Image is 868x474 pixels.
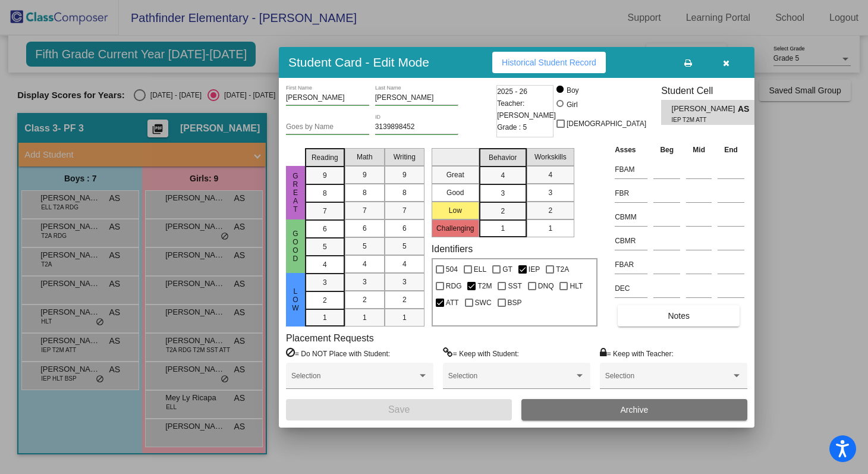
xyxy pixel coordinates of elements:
[661,85,765,96] h3: Student Cell
[363,223,367,234] span: 6
[290,172,301,214] span: Great
[548,187,552,198] span: 3
[388,404,410,415] span: Save
[402,205,407,216] span: 7
[323,206,327,216] span: 7
[363,294,367,305] span: 2
[363,312,367,323] span: 1
[394,152,416,162] span: Writing
[402,277,407,287] span: 3
[612,143,650,156] th: Asses
[497,86,527,98] span: 2025 - 26
[402,223,407,234] span: 6
[375,123,458,131] input: Enter ID
[286,347,390,359] label: = Do NOT Place with Student:
[501,170,505,181] span: 4
[501,223,505,234] span: 1
[715,143,747,156] th: End
[288,55,429,70] h3: Student Card - Edit Mode
[672,115,729,124] span: IEP T2M ATT
[497,121,527,133] span: Grade : 5
[600,347,674,359] label: = Keep with Teacher:
[615,232,647,250] input: assessment
[323,295,327,306] span: 2
[286,123,369,131] input: goes by name
[363,241,367,252] span: 5
[446,296,459,310] span: ATT
[566,99,578,110] div: Girl
[475,296,492,310] span: SWC
[534,152,567,162] span: Workskills
[402,187,407,198] span: 8
[615,161,647,178] input: assessment
[521,399,747,420] button: Archive
[402,169,407,180] span: 9
[323,188,327,199] span: 8
[477,279,492,293] span: T2M
[312,152,338,163] span: Reading
[402,259,407,269] span: 4
[508,279,521,293] span: SST
[548,223,552,234] span: 1
[615,184,647,202] input: assessment
[443,347,519,359] label: = Keep with Student:
[323,277,327,288] span: 3
[615,280,647,297] input: assessment
[566,85,579,96] div: Boy
[492,52,606,73] button: Historical Student Record
[432,243,473,255] label: Identifiers
[323,170,327,181] span: 9
[363,205,367,216] span: 7
[290,287,301,312] span: Low
[501,188,505,199] span: 3
[290,230,301,263] span: Good
[668,311,690,321] span: Notes
[363,169,367,180] span: 9
[683,143,715,156] th: Mid
[357,152,373,162] span: Math
[529,262,540,277] span: IEP
[489,152,517,163] span: Behavior
[672,103,738,115] span: [PERSON_NAME]
[650,143,683,156] th: Beg
[615,256,647,274] input: assessment
[567,117,646,131] span: [DEMOGRAPHIC_DATA]
[618,305,740,327] button: Notes
[363,277,367,287] span: 3
[570,279,583,293] span: HLT
[402,241,407,252] span: 5
[402,294,407,305] span: 2
[538,279,554,293] span: DNQ
[548,169,552,180] span: 4
[738,103,754,115] span: AS
[446,262,458,277] span: 504
[474,262,486,277] span: ELL
[363,259,367,269] span: 4
[446,279,462,293] span: RDG
[501,206,505,216] span: 2
[363,187,367,198] span: 8
[323,241,327,252] span: 5
[548,205,552,216] span: 2
[286,399,512,420] button: Save
[621,405,649,415] span: Archive
[502,58,596,67] span: Historical Student Record
[508,296,522,310] span: BSP
[323,259,327,270] span: 4
[615,208,647,226] input: assessment
[497,98,556,121] span: Teacher: [PERSON_NAME]
[323,224,327,234] span: 6
[286,332,374,344] label: Placement Requests
[502,262,512,277] span: GT
[402,312,407,323] span: 1
[323,312,327,323] span: 1
[556,262,569,277] span: T2A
